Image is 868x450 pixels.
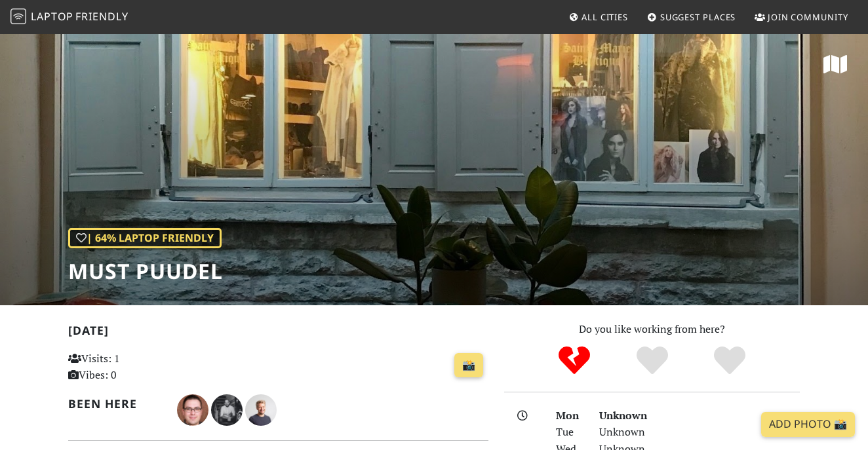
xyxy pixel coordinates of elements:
h2: Been here [68,397,161,411]
span: Join Community [768,11,848,23]
a: Join Community [749,5,854,29]
img: 4463-stefan.jpg [177,394,208,426]
h1: Must Puudel [68,259,223,284]
span: Laptop [31,9,73,24]
span: All Cities [582,11,628,23]
span: Benjamin Pazdernik [245,402,277,416]
div: Yes [613,345,691,377]
p: Do you like working from here? [504,321,800,338]
span: Friendly [75,9,128,24]
div: | 64% Laptop Friendly [68,228,222,249]
div: Mon [548,407,591,424]
div: No [535,345,613,377]
div: Tue [548,424,591,441]
div: Unknown [591,407,808,424]
img: LaptopFriendly [10,9,26,24]
div: Definitely! [691,345,769,377]
p: Visits: 1 Vibes: 0 [68,350,198,384]
span: Alan Leviton [211,402,245,416]
a: All Cities [563,5,633,29]
a: Add Photo 📸 [761,412,855,437]
a: LaptopFriendly LaptopFriendly [10,6,128,29]
span: Suggest Places [660,11,736,23]
a: Suggest Places [642,5,741,29]
div: Unknown [591,424,808,441]
h2: [DATE] [68,324,488,343]
span: Stefán Guðmundsson [177,402,211,416]
img: 2228-benjamin.jpg [245,394,277,426]
a: 📸 [454,353,483,378]
img: 2734-alan.jpg [211,394,243,426]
